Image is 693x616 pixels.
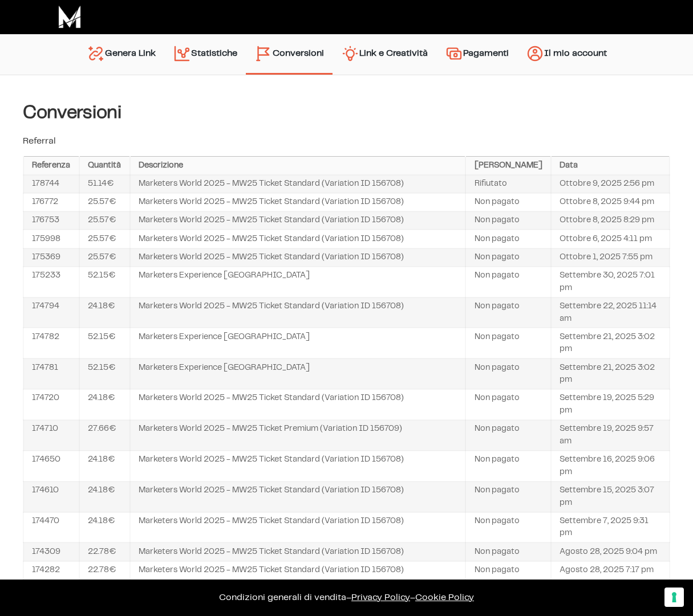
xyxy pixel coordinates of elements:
[23,248,79,267] td: 175369
[551,157,670,175] th: Data
[415,593,474,602] span: Cookie Policy
[465,328,551,358] td: Non pagato
[130,451,466,482] td: Marketers World 2025 - MW25 Ticket Standard (Variation ID 156708)
[465,157,551,175] th: [PERSON_NAME]
[130,175,466,193] td: Marketers World 2025 - MW25 Ticket Standard (Variation ID 156708)
[130,157,466,175] th: Descrizione
[79,358,130,389] td: 52.15€
[254,44,273,63] img: conversion-2.svg
[23,389,79,420] td: 174720
[130,561,466,580] td: Marketers World 2025 - MW25 Ticket Standard (Variation ID 156708)
[551,267,670,297] td: Settembre 30, 2025 7:01 pm
[9,572,43,606] iframe: Customerly Messenger Launcher
[551,230,670,248] td: Ottobre 6, 2025 4:11 pm
[551,561,670,580] td: Agosto 28, 2025 7:17 pm
[551,297,670,328] td: Settembre 22, 2025 11:14 am
[23,193,79,211] td: 176772
[79,267,130,297] td: 52.15€
[465,389,551,420] td: Non pagato
[79,542,130,561] td: 22.78€
[551,328,670,358] td: Settembre 21, 2025 3:02 pm
[551,248,670,267] td: Ottobre 1, 2025 7:55 pm
[23,542,79,561] td: 174309
[341,44,359,63] img: creativity.svg
[23,211,79,230] td: 176753
[551,211,670,230] td: Ottobre 8, 2025 8:29 pm
[23,230,79,248] td: 175998
[23,561,79,580] td: 174282
[130,482,466,512] td: Marketers World 2025 - MW25 Ticket Standard (Variation ID 156708)
[351,593,410,602] a: Privacy Policy
[465,175,551,193] td: Rifiutato
[465,358,551,389] td: Non pagato
[551,358,670,389] td: Settembre 21, 2025 3:02 pm
[79,157,130,175] th: Quantità
[465,211,551,230] td: Non pagato
[130,358,466,389] td: Marketers Experience [GEOGRAPHIC_DATA]
[87,44,105,63] img: generate-link.svg
[164,40,246,69] a: Statistiche
[130,328,466,358] td: Marketers Experience [GEOGRAPHIC_DATA]
[79,175,130,193] td: 51.14€
[465,512,551,543] td: Non pagato
[130,542,466,561] td: Marketers World 2025 - MW25 Ticket Standard (Variation ID 156708)
[23,482,79,512] td: 174610
[23,297,79,328] td: 174794
[465,561,551,580] td: Non pagato
[445,44,463,63] img: payments.svg
[465,420,551,451] td: Non pagato
[23,175,79,193] td: 178744
[11,591,682,605] p: – –
[173,44,191,63] img: stats.svg
[23,328,79,358] td: 174782
[551,542,670,561] td: Agosto 28, 2025 9:04 pm
[130,420,466,451] td: Marketers World 2025 - MW25 Ticket Premium (Variation ID 156709)
[78,40,164,69] a: Genera Link
[130,512,466,543] td: Marketers World 2025 - MW25 Ticket Standard (Variation ID 156708)
[130,267,466,297] td: Marketers Experience [GEOGRAPHIC_DATA]
[465,451,551,482] td: Non pagato
[551,420,670,451] td: Settembre 19, 2025 9:57 am
[78,34,615,75] nav: Menu principale
[130,211,466,230] td: Marketers World 2025 - MW25 Ticket Standard (Variation ID 156708)
[23,103,670,123] h4: Conversioni
[79,248,130,267] td: 25.57€
[551,512,670,543] td: Settembre 7, 2025 9:31 pm
[79,230,130,248] td: 25.57€
[246,40,333,67] a: Conversioni
[551,175,670,193] td: Ottobre 9, 2025 2:56 pm
[219,593,346,602] a: Condizioni generali di vendita
[465,297,551,328] td: Non pagato
[333,40,436,69] a: Link e Creatività
[79,389,130,420] td: 24.18€
[79,297,130,328] td: 24.18€
[130,389,466,420] td: Marketers World 2025 - MW25 Ticket Standard (Variation ID 156708)
[465,248,551,267] td: Non pagato
[23,358,79,389] td: 174781
[23,451,79,482] td: 174650
[517,40,615,69] a: Il mio account
[551,389,670,420] td: Settembre 19, 2025 5:29 pm
[465,230,551,248] td: Non pagato
[130,248,466,267] td: Marketers World 2025 - MW25 Ticket Standard (Variation ID 156708)
[465,193,551,211] td: Non pagato
[23,267,79,297] td: 175233
[664,588,684,607] button: Le tue preferenze relative al consenso per le tecnologie di tracciamento
[23,420,79,451] td: 174710
[79,211,130,230] td: 25.57€
[465,482,551,512] td: Non pagato
[551,193,670,211] td: Ottobre 8, 2025 9:44 pm
[79,420,130,451] td: 27.66€
[79,512,130,543] td: 24.18€
[79,451,130,482] td: 24.18€
[465,542,551,561] td: Non pagato
[23,512,79,543] td: 174470
[79,482,130,512] td: 24.18€
[130,230,466,248] td: Marketers World 2025 - MW25 Ticket Standard (Variation ID 156708)
[79,193,130,211] td: 25.57€
[79,561,130,580] td: 22.78€
[130,193,466,211] td: Marketers World 2025 - MW25 Ticket Standard (Variation ID 156708)
[436,40,517,69] a: Pagamenti
[551,451,670,482] td: Settembre 16, 2025 9:06 pm
[465,267,551,297] td: Non pagato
